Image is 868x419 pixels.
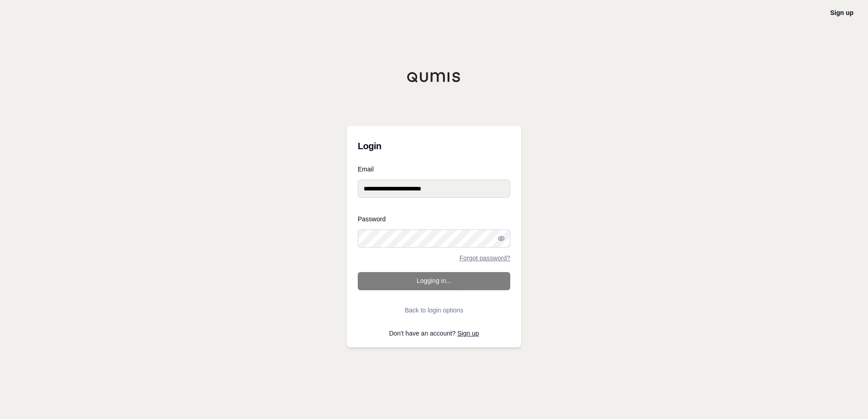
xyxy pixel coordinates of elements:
[358,216,510,222] label: Password
[358,137,510,155] h3: Login
[407,72,461,83] img: Qumis
[358,301,510,319] button: Back to login options
[458,330,479,337] a: Sign up
[459,255,510,261] a: Forgot password?
[358,166,510,172] label: Email
[830,9,853,16] a: Sign up
[358,330,510,336] p: Don't have an account?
